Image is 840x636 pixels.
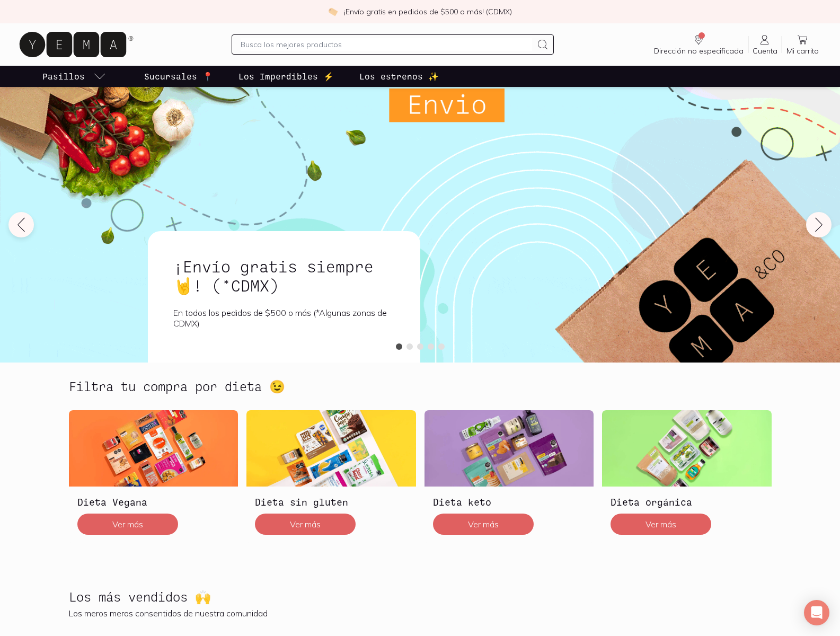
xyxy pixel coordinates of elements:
h2: Los más vendidos 🙌 [69,590,211,604]
p: Los meros meros consentidos de nuestra comunidad [69,608,772,619]
a: Los estrenos ✨ [357,66,441,87]
h1: ¡Envío gratis siempre🤘! (*CDMX) [173,257,395,295]
h3: Dieta Vegana [77,495,230,509]
h2: Filtra tu compra por dieta 😉 [69,379,285,393]
img: Dieta keto [425,410,594,487]
p: Pasillos [42,70,85,83]
img: Dieta orgánica [602,410,772,487]
button: Ver más [433,514,534,535]
span: Mi carrito [786,46,819,56]
h3: Dieta sin gluten [255,495,408,509]
img: Dieta Vegana [69,410,238,487]
div: Open Intercom Messenger [804,600,829,625]
span: Cuenta [753,46,777,56]
p: Los estrenos ✨ [359,70,439,83]
img: check [328,7,338,16]
a: Dieta ketoDieta ketoVer más [425,410,594,543]
p: ¡Envío gratis en pedidos de $500 o más! (CDMX) [344,6,512,17]
p: Sucursales 📍 [144,70,213,83]
a: Dieta VeganaDieta VeganaVer más [69,410,238,543]
span: Dirección no especificada [654,46,744,56]
img: Dieta sin gluten [246,410,416,487]
h3: Dieta keto [433,495,586,509]
a: Dirección no especificada [650,33,748,56]
a: Dieta orgánicaDieta orgánicaVer más [602,410,772,543]
h3: Dieta orgánica [611,495,763,509]
a: Los Imperdibles ⚡️ [236,66,336,87]
a: Dieta sin glutenDieta sin glutenVer más [246,410,416,543]
p: Los Imperdibles ⚡️ [238,70,334,83]
button: Ver más [611,514,711,535]
button: Ver más [77,514,178,535]
button: Ver más [255,514,356,535]
a: Sucursales 📍 [142,66,215,87]
a: Cuenta [748,33,782,56]
a: pasillo-todos-link [40,66,108,87]
a: Mi carrito [782,33,823,56]
p: En todos los pedidos de $500 o más (*Algunas zonas de CDMX) [173,307,395,329]
input: Busca los mejores productos [241,38,532,51]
